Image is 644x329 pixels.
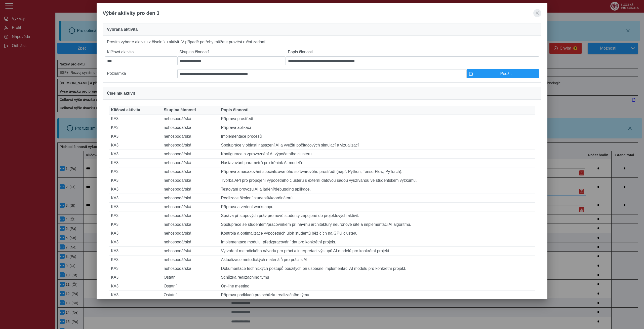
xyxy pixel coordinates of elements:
td: nehospodářská [162,141,219,150]
td: Kontrola a optimalizace výpočetních úloh studentů běžících na GPU clusteru. [219,229,535,238]
td: KA3 [109,291,162,300]
td: KA3 [109,167,162,176]
span: Použít [475,71,537,76]
td: nehospodářská [162,203,219,211]
label: Popis činnosti [286,48,539,56]
td: Příprava podkladů pro schůzku realizačního týmu [219,291,535,300]
td: Příprava a nasazování specializovaného softwarového prostředí (např. Python, TensorFlow, PyTorch). [219,167,535,176]
td: KA3 [109,115,162,123]
td: nehospodářská [162,194,219,203]
td: On-line meeting [219,282,535,291]
td: nehospodářská [162,247,219,255]
td: nehospodářská [162,115,219,123]
td: KA3 [109,141,162,150]
td: KA3 [109,247,162,255]
td: Tvorba API pro propojení výpočetního clusteru s externí datovou sadou využívanou ve studentském v... [219,176,535,185]
label: Skupina činností [177,48,286,56]
button: Použít [467,69,539,78]
td: nehospodářská [162,167,219,176]
td: Spolupráce se studentem/pracovníkem při návrhu architektury neuronové sítě a implementaci AI algo... [219,220,535,229]
span: Výběr aktivity pro den 3 [103,10,159,16]
span: Skupina činností [164,108,196,112]
td: KA3 [109,185,162,194]
label: Poznámka [105,69,177,78]
span: Vybraná aktivita [107,27,138,31]
td: Příprava prostředí [219,115,535,123]
span: Klíčová aktivita [111,108,140,112]
td: Realizace školení studentů/koordinátorů. [219,194,535,203]
td: Ostatní [162,282,219,291]
td: KA3 [109,211,162,220]
td: Schůzka realizačního týmu [219,273,535,282]
td: Správa přístupových práv pro nové studenty zapojené do projektových aktivit. [219,211,535,220]
td: Příprava aplikací [219,123,535,132]
td: Spolupráce v oblasti nasazení AI a využití počítačových simulací a vizualizací [219,141,535,150]
td: nehospodářská [162,264,219,273]
span: Číselník aktivit [107,91,135,95]
td: Dokumentace technických postupů použitých při úspěšné implementaci AI modelu pro konkrétní projekt. [219,264,535,273]
td: KA3 [109,238,162,247]
td: Ostatní [162,291,219,300]
td: nehospodářská [162,211,219,220]
td: Konfigurace a zprovoznění AI výpočetního clusteru. [219,150,535,159]
td: nehospodářská [162,159,219,167]
td: nehospodářská [162,220,219,229]
td: nehospodářská [162,123,219,132]
td: Testování provozu AI a ladění/debugging aplikace. [219,185,535,194]
td: KA3 [109,150,162,159]
td: nehospodářská [162,176,219,185]
td: KA3 [109,229,162,238]
label: Klíčová aktivita [105,48,177,56]
td: Implementace procesů [219,132,535,141]
td: KA3 [109,132,162,141]
td: KA3 [109,194,162,203]
td: nehospodářská [162,132,219,141]
td: nehospodářská [162,150,219,159]
td: KA3 [109,123,162,132]
td: KA3 [109,273,162,282]
td: Příprava a vedení workshopu. [219,203,535,211]
td: Nastavování parametrů pro trénink AI modelů. [219,159,535,167]
td: KA3 [109,220,162,229]
td: Ostatní [162,273,219,282]
td: KA3 [109,176,162,185]
td: Implementace modulu, předzpracování dat pro konkrétní projekt. [219,238,535,247]
span: Popis činnosti [221,108,248,112]
td: KA3 [109,255,162,264]
td: KA3 [109,203,162,211]
td: nehospodářská [162,229,219,238]
td: nehospodářská [162,238,219,247]
td: KA3 [109,282,162,291]
td: Aktualizace metodických materiálů pro práci s AI. [219,255,535,264]
td: Vytvoření metodického návodu pro práci a interpretaci výstupů AI modelů pro konkrétní projekt. [219,247,535,255]
button: close [533,9,541,17]
td: nehospodářská [162,185,219,194]
td: nehospodářská [162,255,219,264]
td: KA3 [109,264,162,273]
td: KA3 [109,159,162,167]
div: Prosím vyberte aktivitu z číselníku aktivit. V případě potřeby můžete provést ruční zadání. [103,36,541,83]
